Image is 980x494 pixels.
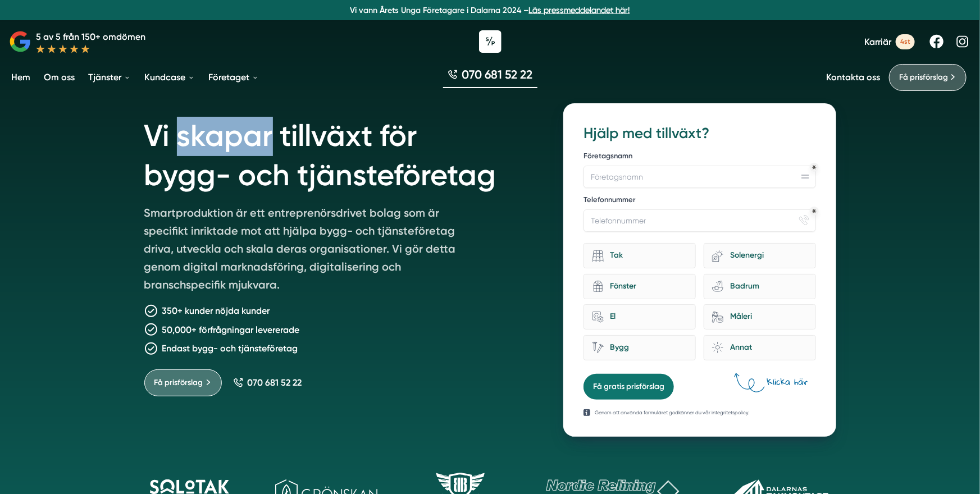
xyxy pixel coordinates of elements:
p: 5 av 5 från 150+ omdömen [36,30,145,44]
a: Om oss [42,63,77,92]
span: 070 681 52 22 [462,66,533,83]
a: Tjänster [86,63,133,92]
p: Endast bygg- och tjänsteföretag [162,341,298,355]
a: Läs pressmeddelandet här! [529,6,630,15]
a: Karriär 4st [864,34,915,49]
button: Få gratis prisförslag [584,374,674,400]
a: Få prisförslag [889,64,967,91]
span: 4st [896,34,915,49]
label: Företagsnamn [584,151,815,163]
p: 350+ kunder nöjda kunder [162,304,270,318]
div: Obligatoriskt [812,165,817,170]
input: Företagsnamn [584,166,815,188]
a: Kundcase [142,63,197,92]
a: Företaget [206,63,261,92]
p: 50,000+ förfrågningar levererade [162,323,300,337]
div: Obligatoriskt [812,209,817,213]
h1: Vi skapar tillväxt för bygg- och tjänsteföretag [144,103,537,204]
a: Få prisförslag [144,369,222,396]
h3: Hjälp med tillväxt? [584,124,815,144]
span: Få prisförslag [899,71,948,84]
span: Få prisförslag [154,377,203,389]
a: Kontakta oss [826,72,880,83]
a: 070 681 52 22 [443,66,537,88]
p: Smartproduktion är ett entreprenörsdrivet bolag som är specifikt inriktade mot att hjälpa bygg- o... [144,204,468,298]
a: 070 681 52 22 [233,377,302,388]
span: 070 681 52 22 [248,377,302,388]
label: Telefonnummer [584,195,815,207]
p: Vi vann Årets Unga Företagare i Dalarna 2024 – [4,4,976,16]
span: Karriär [864,36,891,47]
p: Genom att använda formuläret godkänner du vår integritetspolicy. [595,409,749,417]
a: Hem [9,63,33,92]
input: Telefonnummer [584,209,815,232]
